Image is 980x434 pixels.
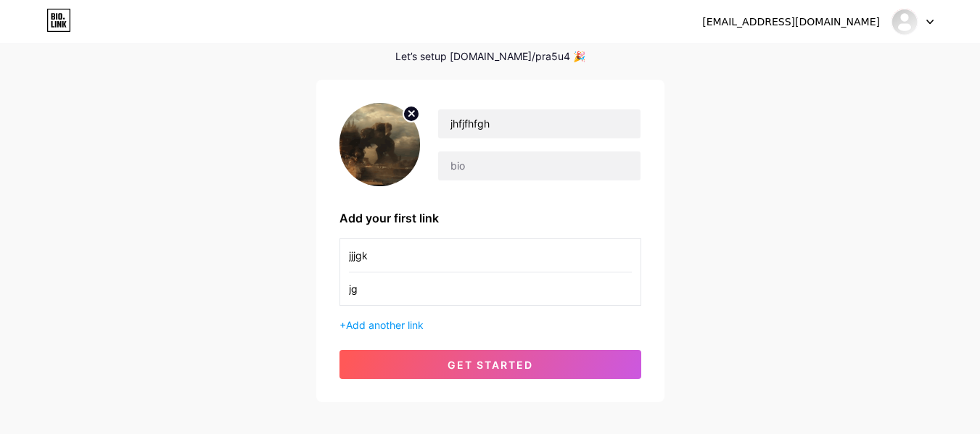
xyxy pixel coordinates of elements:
[448,359,533,371] span: get started
[339,209,641,227] div: Add your first link
[349,239,632,272] input: Link name (My Instagram)
[346,319,424,331] span: Add another link
[438,109,640,138] input: Your name
[891,8,918,36] img: Thiago Perxz
[339,317,641,333] div: +
[438,151,640,180] input: bio
[316,51,664,62] div: Let’s setup [DOMAIN_NAME]/pra5u4 🎉
[339,350,641,379] button: get started
[349,272,632,305] input: URL (https://instagram.com/yourname)
[702,14,880,30] div: [EMAIL_ADDRESS][DOMAIN_NAME]
[339,103,421,186] img: profile pic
